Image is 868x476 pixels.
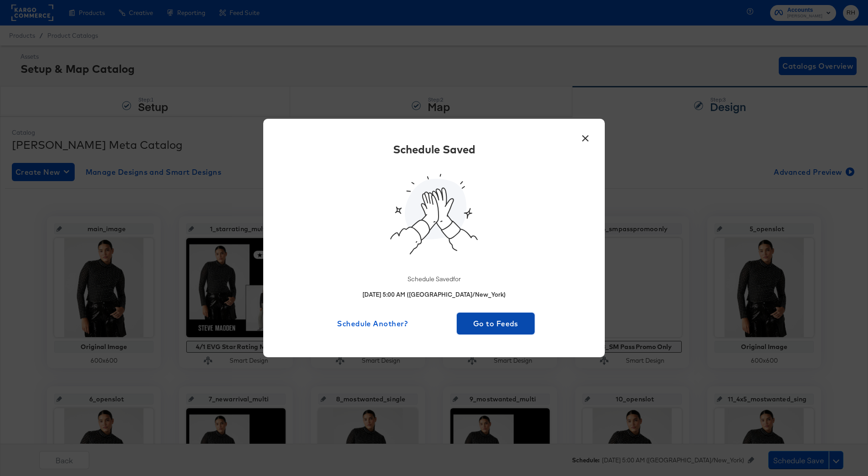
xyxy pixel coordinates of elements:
[457,313,535,334] button: Go to Feeds
[393,142,475,157] div: Schedule Saved
[577,128,593,144] button: ×
[363,275,506,299] div: Schedule Saved for
[337,317,408,330] span: Schedule Another?
[460,317,531,330] span: Go to Feeds
[333,313,411,334] button: Schedule Another?
[363,290,506,299] strong: [DATE] 5:00 AM ([GEOGRAPHIC_DATA]/New_York)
